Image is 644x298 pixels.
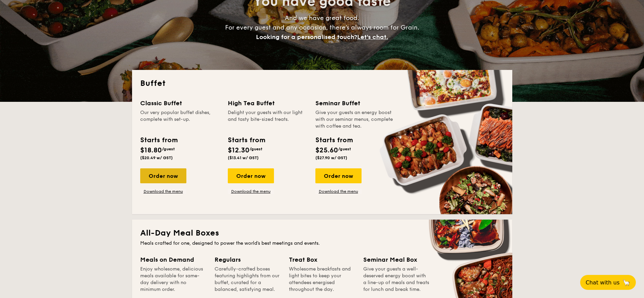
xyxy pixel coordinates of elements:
[140,189,186,194] a: Download the menu
[140,146,162,154] span: $18.80
[228,155,259,160] span: ($13.41 w/ GST)
[140,98,220,108] div: Classic Buffet
[250,147,262,151] span: /guest
[140,155,173,160] span: ($20.49 w/ GST)
[140,109,220,130] div: Our very popular buffet dishes, complete with set-up.
[228,98,307,108] div: High Tea Buffet
[363,255,429,264] div: Seminar Meal Box
[140,228,504,239] h2: All-Day Meal Boxes
[315,98,395,108] div: Seminar Buffet
[357,33,388,41] span: Let's chat.
[315,109,395,130] div: Give your guests an energy boost with our seminar menus, complete with coffee and tea.
[580,275,636,290] button: Chat with us🦙
[289,266,355,293] div: Wholesome breakfasts and light bites to keep your attendees energised throughout the day.
[140,255,206,264] div: Meals on Demand
[622,279,630,286] span: 🦙
[228,168,274,183] div: Order now
[338,147,351,151] span: /guest
[140,168,186,183] div: Order now
[162,147,175,151] span: /guest
[140,78,504,89] h2: Buffet
[140,240,504,247] div: Meals crafted for one, designed to power the world's best meetings and events.
[315,135,352,145] div: Starts from
[289,255,355,264] div: Treat Box
[363,266,429,293] div: Give your guests a well-deserved energy boost with a line-up of meals and treats for lunch and br...
[315,146,338,154] span: $25.60
[315,155,347,160] span: ($27.90 w/ GST)
[228,135,265,145] div: Starts from
[140,135,177,145] div: Starts from
[228,109,307,130] div: Delight your guests with our light and tasty bite-sized treats.
[140,266,206,293] div: Enjoy wholesome, delicious meals available for same-day delivery with no minimum order.
[228,146,250,154] span: $12.30
[228,189,274,194] a: Download the menu
[215,255,281,264] div: Regulars
[586,279,620,286] span: Chat with us
[256,33,357,41] span: Looking for a personalised touch?
[315,189,362,194] a: Download the menu
[215,266,281,293] div: Carefully-crafted boxes featuring highlights from our buffet, curated for a balanced, satisfying ...
[315,168,362,183] div: Order now
[225,14,419,41] span: And we have great food. For every guest and any occasion, there’s always room for Grain.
